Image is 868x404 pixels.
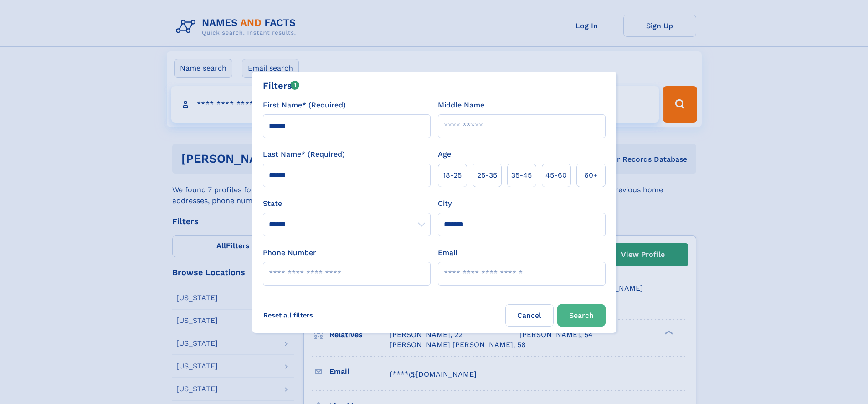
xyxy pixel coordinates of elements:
div: Filters [263,79,300,92]
label: Middle Name [438,100,484,111]
label: City [438,198,452,209]
label: Cancel [505,304,554,327]
label: Phone Number [263,247,316,258]
span: 18‑25 [443,170,462,181]
label: State [263,198,431,209]
label: Last Name* (Required) [263,149,345,160]
span: 25‑35 [477,170,497,181]
label: Email [438,247,457,258]
button: Search [557,304,606,327]
label: First Name* (Required) [263,100,346,111]
label: Age [438,149,451,160]
span: 45‑60 [545,170,567,181]
label: Reset all filters [257,304,319,326]
span: 60+ [584,170,598,181]
span: 35‑45 [511,170,532,181]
